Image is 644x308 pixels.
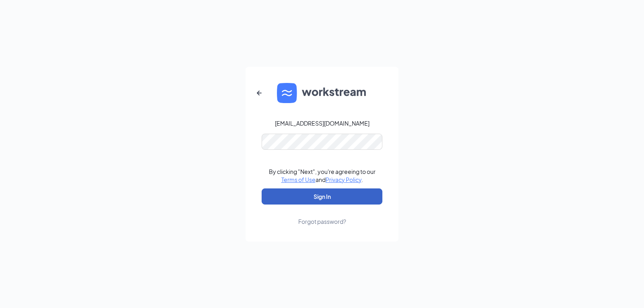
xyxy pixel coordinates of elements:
[326,176,361,183] a: Privacy Policy
[254,88,264,98] svg: ArrowLeftNew
[298,217,346,225] div: Forgot password?
[277,83,367,103] img: WS logo and Workstream text
[298,205,346,225] a: Forgot password?
[262,188,382,205] button: Sign In
[250,83,269,103] button: ArrowLeftNew
[269,167,376,184] div: By clicking "Next", you're agreeing to our and .
[281,176,316,183] a: Terms of Use
[275,119,369,127] div: [EMAIL_ADDRESS][DOMAIN_NAME]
